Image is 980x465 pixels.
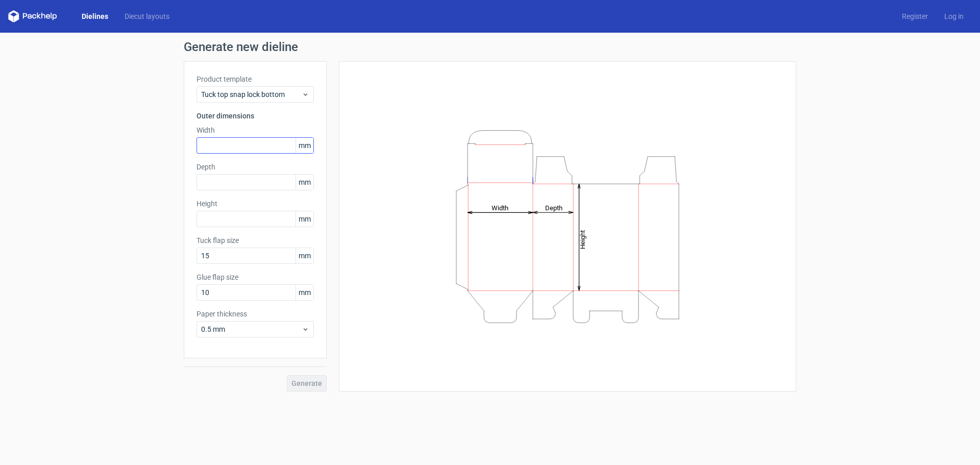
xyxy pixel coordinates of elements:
[201,89,302,100] span: Tuck top snap lock bottom
[579,230,586,249] tspan: Height
[201,324,302,334] span: 0.5 mm
[184,41,796,53] h1: Generate new dieline
[197,309,314,319] label: Paper thickness
[296,248,313,263] span: mm
[197,272,314,282] label: Glue flap size
[197,111,314,121] h3: Outer dimensions
[197,199,314,209] label: Height
[545,204,562,211] tspan: Depth
[296,211,313,227] span: mm
[936,11,972,21] a: Log in
[197,74,314,84] label: Product template
[197,125,314,135] label: Width
[894,11,936,21] a: Register
[197,162,314,172] label: Depth
[296,285,313,300] span: mm
[116,11,178,21] a: Diecut layouts
[492,204,508,211] tspan: Width
[296,175,313,190] span: mm
[296,138,313,153] span: mm
[197,235,314,246] label: Tuck flap size
[73,11,116,21] a: Dielines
